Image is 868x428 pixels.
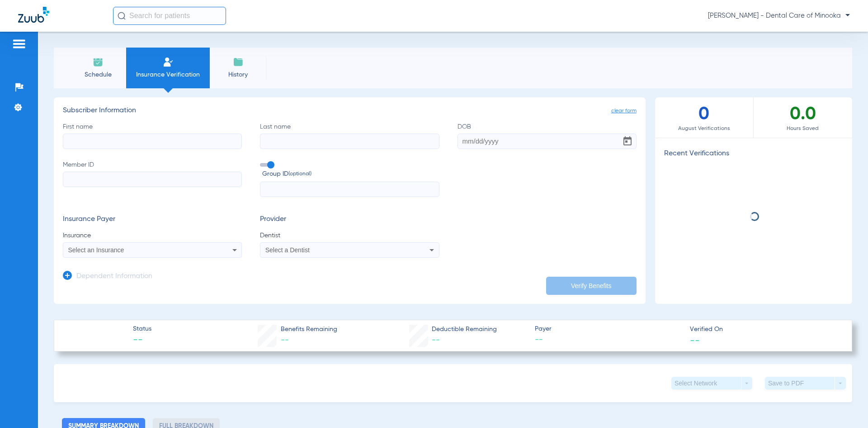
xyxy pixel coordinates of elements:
div: 0 [655,97,754,138]
div: 0.0 [754,97,852,138]
span: Hours Saved [754,124,852,133]
img: History [233,57,244,67]
img: Schedule [93,57,104,67]
input: Search for patients [113,7,226,25]
small: (optional) [288,169,311,179]
label: Member ID [63,160,242,197]
input: Member ID [63,172,242,187]
span: Benefits Remaining [281,325,337,334]
span: -- [535,334,682,346]
span: Payer [535,324,682,334]
img: Manual Insurance Verification [163,57,174,67]
input: DOBOpen calendar [458,134,637,149]
label: Last name [260,122,439,149]
span: History [217,70,259,79]
h3: Recent Verifications [655,149,852,159]
button: Verify Benefits [546,277,637,295]
span: -- [432,336,440,344]
label: First name [63,122,242,149]
img: hamburger-icon [12,38,26,49]
span: -- [281,336,289,344]
button: Open calendar [618,132,637,150]
span: Select a Dentist [265,246,310,254]
span: Insurance [63,231,242,240]
span: -- [133,334,151,347]
span: Status [133,324,151,334]
h3: Subscriber Information [63,106,637,115]
span: -- [690,335,700,345]
span: clear form [611,106,637,115]
img: Zuub Logo [18,7,49,23]
label: DOB [458,122,637,149]
h3: Dependent Information [76,272,152,281]
input: Last name [260,134,439,149]
h3: Provider [260,215,439,224]
span: Deductible Remaining [432,325,497,334]
span: Group ID [262,169,439,179]
span: Schedule [76,70,119,79]
span: Select an Insurance [68,246,124,254]
input: First name [63,134,242,149]
span: Verified On [690,325,837,334]
img: Search Icon [118,12,126,20]
h3: Insurance Payer [63,215,242,224]
span: August Verifications [655,124,753,133]
span: Dentist [260,231,439,240]
span: Insurance Verification [133,70,203,79]
span: [PERSON_NAME] - Dental Care of Minooka [708,11,850,20]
